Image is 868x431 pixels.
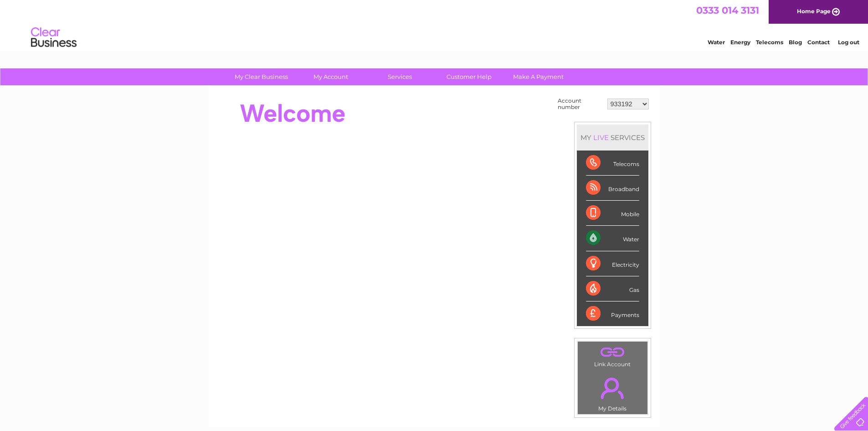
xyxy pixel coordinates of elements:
[586,251,639,276] div: Electricity
[838,39,859,46] a: Log out
[586,151,639,176] div: Telecoms
[577,370,648,415] td: My Details
[31,24,77,52] img: logo.png
[756,39,783,46] a: Telecoms
[224,68,299,85] a: My Clear Business
[708,39,725,46] a: Water
[586,226,639,251] div: Water
[555,95,605,113] td: Account number
[807,39,830,46] a: Contact
[789,39,802,46] a: Blog
[577,125,648,151] div: MY SERVICES
[580,344,645,360] a: .
[586,176,639,201] div: Broadband
[501,68,576,85] a: Make A Payment
[586,301,639,326] div: Payments
[219,5,650,44] div: Clear Business is a trading name of Verastar Limited (registered in [GEOGRAPHIC_DATA] No. 3667643...
[586,276,639,301] div: Gas
[696,5,759,16] a: 0333 014 3131
[577,341,648,370] td: Link Account
[586,201,639,226] div: Mobile
[362,68,437,85] a: Services
[431,68,507,85] a: Customer Help
[591,133,611,142] div: LIVE
[580,372,645,404] a: .
[730,39,750,46] a: Energy
[293,68,368,85] a: My Account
